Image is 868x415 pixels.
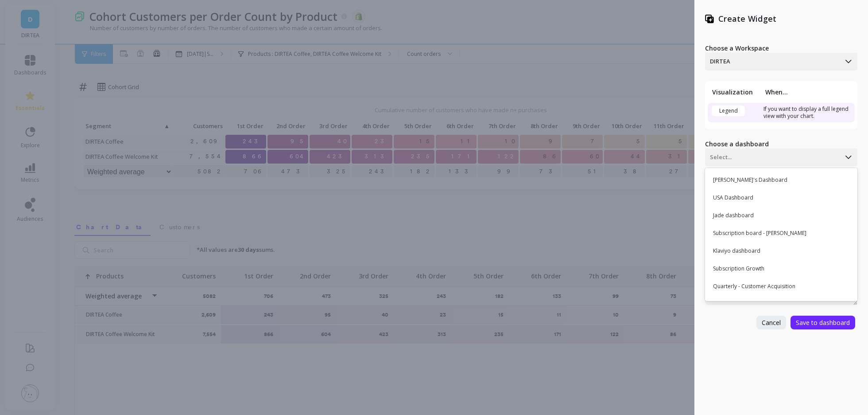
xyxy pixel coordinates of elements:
div: [PERSON_NAME]'s Dashboard [708,172,852,188]
div: Jade dashboard [708,208,852,223]
label: Choose a Workspace [705,44,857,53]
div: Retention Dashboard [708,297,852,312]
div: Quarterly - Customer Acquisition [708,279,852,294]
th: Visualization [708,88,761,96]
div: Legend [712,106,745,116]
th: When... [761,88,855,96]
span: Save to dashboard [796,318,850,327]
p: Create Widget [718,13,776,24]
td: If you want to display a full legend view with your chart. [761,103,855,122]
div: USA Dashboard [708,190,852,205]
button: Save to dashboard [790,316,855,329]
div: Subscription board - [PERSON_NAME] [708,226,852,241]
button: Cancel [756,316,786,329]
div: Klaviyo dashboard [708,243,852,258]
div: Subscription Growth [708,261,852,276]
label: Choose a dashboard [705,140,857,149]
span: Cancel [762,318,781,327]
